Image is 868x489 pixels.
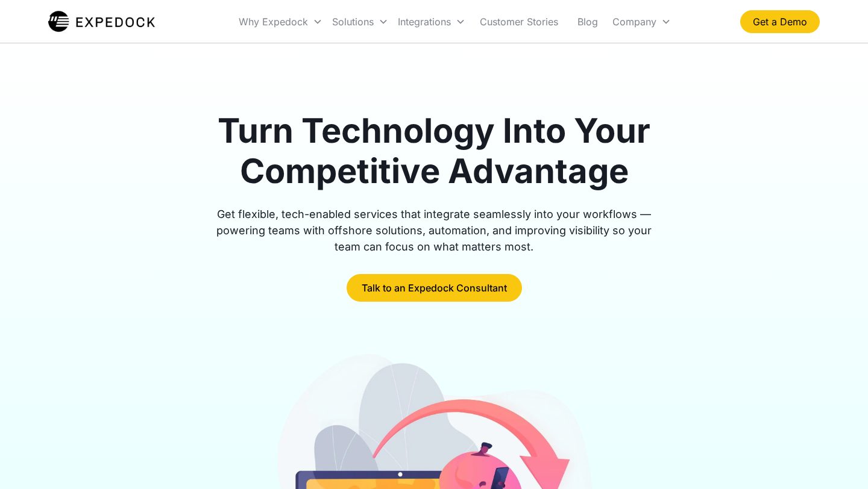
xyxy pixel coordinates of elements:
[470,1,568,42] a: Customer Stories
[203,206,665,255] div: Get flexible, tech-enabled services that integrate seamlessly into your workflows — powering team...
[612,16,656,28] div: Company
[48,10,155,34] a: home
[740,10,820,33] a: Get a Demo
[608,1,676,42] div: Company
[234,1,327,42] div: Why Expedock
[332,16,374,28] div: Solutions
[239,16,308,28] div: Why Expedock
[568,1,608,42] a: Blog
[327,1,393,42] div: Solutions
[398,16,451,28] div: Integrations
[347,274,522,302] a: Talk to an Expedock Consultant
[203,111,665,192] h1: Turn Technology Into Your Competitive Advantage
[48,10,155,34] img: Expedock Logo
[393,1,470,42] div: Integrations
